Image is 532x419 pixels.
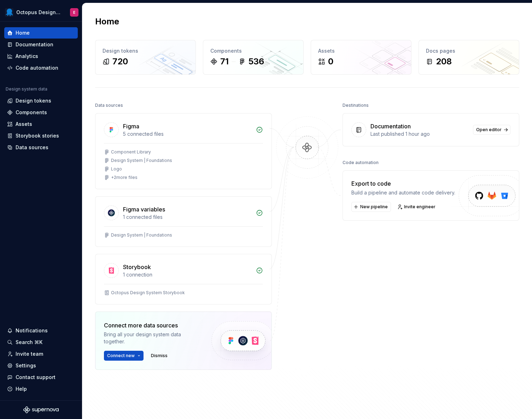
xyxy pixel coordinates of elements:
div: Assets [16,121,32,128]
div: Build a pipeline and automate code delivery. [351,189,455,196]
button: Help [4,383,78,395]
button: Notifications [4,325,78,336]
div: 1 connection [123,271,252,278]
div: 208 [436,56,452,67]
a: Invite engineer [395,202,439,212]
div: Help [16,385,27,392]
button: Contact support [4,372,78,383]
div: Code automation [16,64,58,71]
div: Docs pages [426,47,512,54]
a: Docs pages208 [419,40,519,75]
a: Components [4,107,78,118]
div: 0 [328,56,333,67]
a: Open editor [473,125,510,135]
a: Storybook1 connectionOctopus Design System Storybook [95,254,272,304]
a: Components71536 [203,40,304,75]
div: Design tokens [16,97,51,104]
div: 71 [220,56,229,67]
div: Components [210,47,296,54]
button: New pipeline [351,202,391,212]
div: Invite team [16,350,43,357]
a: Home [4,27,78,39]
button: Connect new [104,351,144,361]
a: Data sources [4,142,78,153]
a: Code automation [4,62,78,74]
div: Export to code [351,179,455,188]
a: Storybook stories [4,130,78,141]
div: Component Library [111,149,151,155]
span: Invite engineer [404,204,435,210]
div: Settings [16,362,36,369]
a: Documentation [4,39,78,50]
div: Search ⌘K [16,339,42,346]
div: Figma variables [123,205,165,214]
h2: Home [95,16,119,27]
span: New pipeline [360,204,388,210]
div: Logo [111,166,122,172]
div: Notifications [16,327,48,334]
a: Invite team [4,348,78,360]
svg: Supernova Logo [23,406,59,413]
div: 720 [112,56,128,67]
div: Analytics [16,53,38,60]
div: Design system data [6,86,47,92]
a: Design tokens [4,95,78,106]
button: Search ⌘K [4,337,78,348]
div: 5 connected files [123,130,252,138]
a: Figma5 connected filesComponent LibraryDesign System | FoundationsLogo+2more files [95,113,272,189]
div: Documentation [370,122,411,130]
button: Octopus Design SystemE [1,5,81,20]
div: Design System | Foundations [111,158,172,163]
div: Components [16,109,47,116]
img: fcf53608-4560-46b3-9ec6-dbe177120620.png [5,8,13,17]
div: Contact support [16,374,55,381]
div: Code automation [343,158,379,168]
button: Dismiss [148,351,171,361]
a: Design tokens720 [95,40,196,75]
div: Connect more data sources [104,321,199,330]
span: Dismiss [151,353,168,359]
div: 536 [249,56,264,67]
div: Data sources [16,144,48,151]
div: Documentation [16,41,53,48]
div: Data sources [95,100,123,110]
div: E [73,10,75,15]
span: Open editor [476,127,502,133]
div: Home [16,29,30,36]
div: + 2 more files [111,175,138,180]
a: Assets0 [311,40,411,75]
span: Connect new [107,353,135,359]
div: Octopus Design System Storybook [111,290,185,296]
div: Assets [318,47,404,54]
div: Design System | Foundations [111,232,172,238]
div: Design tokens [103,47,188,54]
div: Storybook stories [16,132,59,139]
a: Assets [4,118,78,130]
div: Bring all your design system data together. [104,331,199,345]
a: Figma variables1 connected filesDesign System | Foundations [95,196,272,247]
a: Settings [4,360,78,371]
div: 1 connected files [123,214,252,221]
div: Octopus Design System [16,9,62,16]
div: Storybook [123,263,151,271]
div: Destinations [343,100,369,110]
a: Analytics [4,51,78,62]
div: Figma [123,122,139,130]
div: Last published 1 hour ago [370,130,469,138]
